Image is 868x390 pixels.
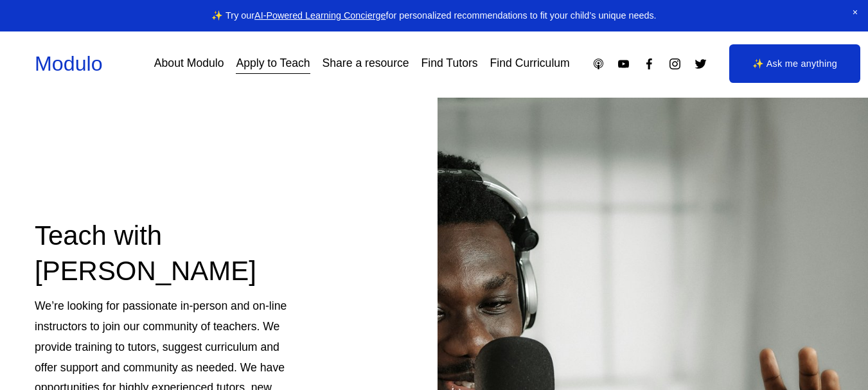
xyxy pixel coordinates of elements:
[236,53,310,75] a: Apply to Teach
[592,57,605,71] a: Apple Podcasts
[154,53,224,75] a: About Modulo
[642,57,656,71] a: Facebook
[254,10,385,21] a: AI-Powered Learning Concierge
[694,57,707,71] a: Twitter
[490,53,570,75] a: Find Curriculum
[323,53,409,75] a: Share a resource
[35,52,103,75] a: Modulo
[668,57,682,71] a: Instagram
[35,218,296,289] h2: Teach with [PERSON_NAME]
[617,57,630,71] a: YouTube
[421,53,478,75] a: Find Tutors
[729,44,860,83] a: ✨ Ask me anything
